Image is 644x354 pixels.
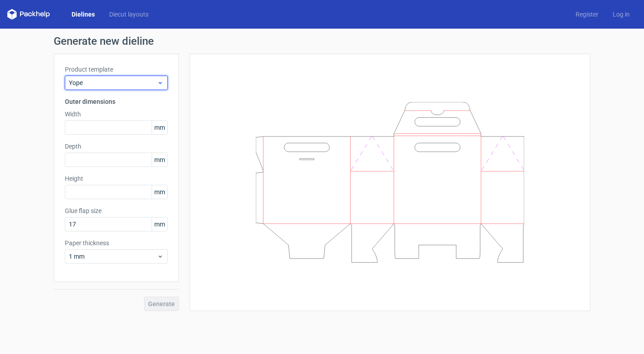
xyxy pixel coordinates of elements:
[69,78,157,87] span: Yope
[64,10,102,19] a: Dielines
[69,252,157,261] span: 1 mm
[54,36,590,47] h1: Generate new dieline
[606,10,637,19] a: Log in
[152,121,167,134] span: mm
[65,206,168,215] label: Glue flap size
[102,10,156,19] a: Diecut layouts
[65,97,168,106] h3: Outer dimensions
[152,153,167,166] span: mm
[152,185,167,199] span: mm
[65,142,168,151] label: Depth
[65,239,168,247] label: Paper thickness
[65,174,168,183] label: Height
[568,10,606,19] a: Register
[65,65,168,74] label: Product template
[152,218,167,231] span: mm
[65,110,168,119] label: Width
